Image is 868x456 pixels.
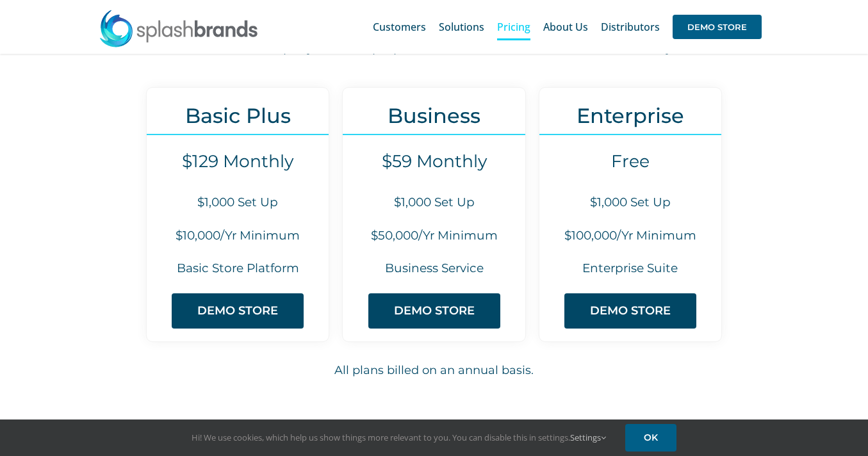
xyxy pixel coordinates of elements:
[673,6,762,47] a: DEMO STORE
[147,151,329,172] h4: $129 Monthly
[147,227,329,245] h6: $10,000/Yr Minimum
[147,260,329,277] h6: Basic Store Platform
[343,104,525,127] h3: Business
[147,194,329,211] h6: $1,000 Set Up
[570,432,606,443] a: Settings
[373,22,426,32] span: Customers
[439,22,484,32] span: Solutions
[564,293,696,329] a: DEMO STORE
[197,304,278,318] span: DEMO STORE
[539,104,721,127] h3: Enterprise
[343,151,525,172] h4: $59 Monthly
[368,293,500,329] a: DEMO STORE
[99,9,259,47] img: SplashBrands.com Logo
[192,432,606,443] span: Hi! We use cookies, which help us show things more relevant to you. You can disable this in setti...
[373,6,426,47] a: Customers
[44,362,825,379] h6: All plans billed on an annual basis.
[625,424,676,452] a: OK
[673,15,762,39] span: DEMO STORE
[539,260,721,277] h6: Enterprise Suite
[601,6,660,47] a: Distributors
[373,6,762,47] nav: Main Menu Sticky
[172,293,304,329] a: DEMO STORE
[147,104,329,127] h3: Basic Plus
[539,194,721,211] h6: $1,000 Set Up
[543,22,588,32] span: About Us
[394,304,475,318] span: DEMO STORE
[343,194,525,211] h6: $1,000 Set Up
[539,151,721,172] h4: Free
[343,227,525,245] h6: $50,000/Yr Minimum
[497,6,530,47] a: Pricing
[497,22,530,32] span: Pricing
[590,304,671,318] span: DEMO STORE
[343,260,525,277] h6: Business Service
[601,22,660,32] span: Distributors
[539,227,721,245] h6: $100,000/Yr Minimum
